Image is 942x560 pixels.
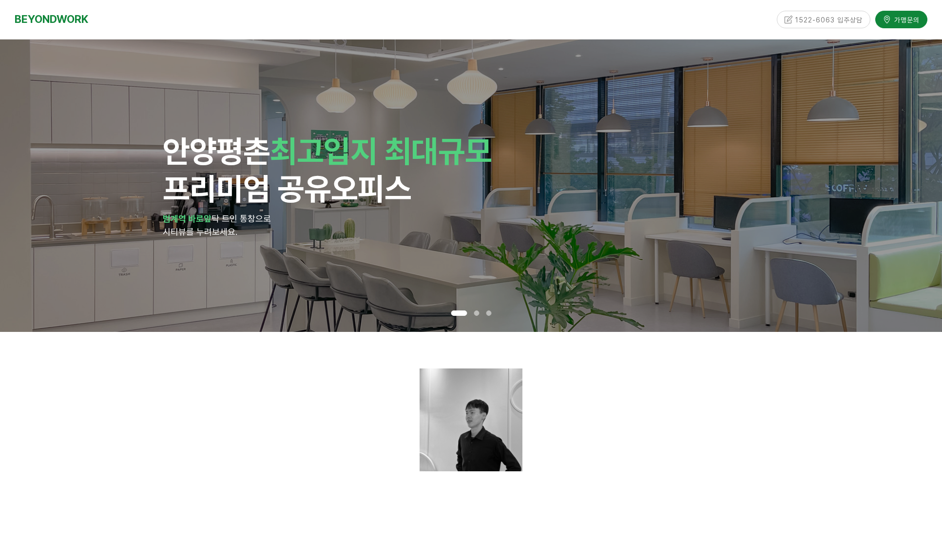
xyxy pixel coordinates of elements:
span: 탁 트인 통창으로 [211,213,271,224]
span: 가맹문의 [891,15,920,24]
span: 최고입지 최대규모 [270,133,492,170]
strong: 범계역 바로앞 [163,213,211,224]
span: 안양 프리미엄 공유오피스 [163,133,492,207]
span: 평촌 [216,133,270,170]
a: BEYONDWORK [15,10,88,28]
span: 시티뷰를 누려보세요. [163,227,237,237]
a: 가맹문의 [875,11,927,28]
